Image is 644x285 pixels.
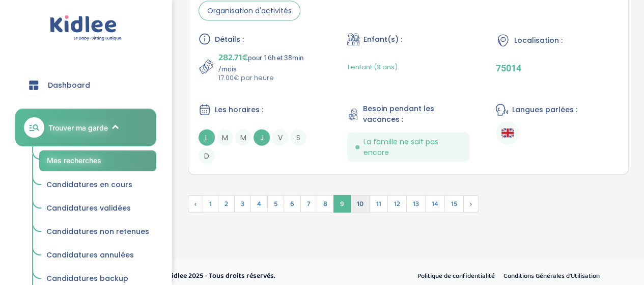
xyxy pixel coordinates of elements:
span: Trouver ma garde [48,122,108,133]
span: Les horaires : [215,105,263,115]
a: Politique de confidentialité [414,270,498,283]
span: 1 enfant (3 ans) [347,62,398,72]
span: 4 [250,195,268,213]
a: Candidatures validées [39,199,156,218]
span: Localisation : [514,35,563,46]
span: Candidatures non retenues [46,226,149,237]
span: Candidatures en cours [46,179,132,190]
span: S [290,129,306,146]
span: D [199,148,215,164]
span: L [199,129,215,146]
span: 3 [234,195,251,213]
span: 2 [218,195,235,213]
span: J [254,129,270,146]
span: ‹ [188,195,203,213]
p: pour 16h et 38min /mois [218,50,321,73]
a: Candidatures en cours [39,175,156,195]
span: 15 [444,195,464,213]
a: Conditions Générales d’Utilisation [500,270,603,283]
span: 7 [300,195,317,213]
span: Mes recherches [47,156,101,165]
span: 10 [350,195,370,213]
img: Anglais [501,127,514,139]
a: Trouver ma garde [15,109,156,146]
span: Besoin pendant les vacances : [363,103,469,125]
a: Candidatures non retenues [39,222,156,242]
span: Détails : [215,34,244,45]
span: 11 [370,195,388,213]
a: Candidatures annulées [39,246,156,265]
span: 5 [267,195,284,213]
span: 6 [284,195,301,213]
span: Candidatures annulées [46,250,134,260]
span: 13 [406,195,426,213]
p: © Kidlee 2025 - Tous droits réservés. [161,271,366,281]
p: 17.00€ par heure [218,73,321,83]
span: 9 [333,195,351,213]
span: Candidatures backup [46,273,128,283]
span: 8 [317,195,334,213]
a: Dashboard [15,67,156,103]
span: V [272,129,288,146]
span: Langues parlées : [512,105,577,115]
span: La famille ne sait pas encore [363,137,461,158]
span: M [235,129,251,146]
span: Suivant » [463,195,479,213]
span: Organisation d'activités [199,1,300,21]
a: Mes recherches [39,150,156,171]
span: 1 [203,195,218,213]
span: Enfant(s) : [363,34,402,45]
span: 12 [387,195,407,213]
span: Candidatures validées [46,203,131,213]
span: Dashboard [48,80,90,91]
img: logo.svg [50,15,122,41]
p: 75014 [496,63,618,73]
span: 282.71€ [218,50,248,65]
span: M [217,129,233,146]
span: 14 [425,195,445,213]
